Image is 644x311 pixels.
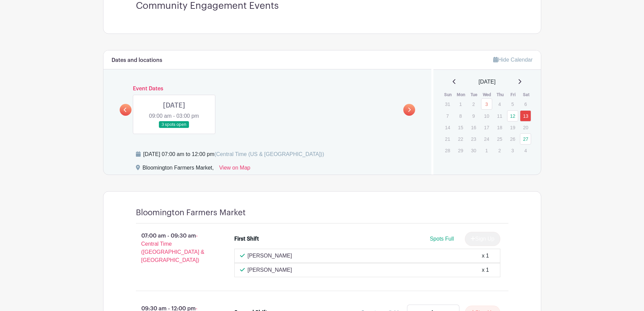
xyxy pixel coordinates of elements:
h4: Bloomington Farmers Market [136,208,246,218]
p: 25 [494,134,505,144]
span: (Central Time (US & [GEOGRAPHIC_DATA])) [214,151,324,157]
p: 7 [442,111,453,121]
p: 07:00 am - 09:30 am [125,229,224,267]
p: 17 [481,122,492,133]
p: 3 [507,145,518,156]
h6: Event Dates [132,86,404,92]
th: Wed [481,91,494,98]
p: 22 [455,134,466,144]
p: [PERSON_NAME] [247,266,292,274]
a: 12 [507,110,518,121]
p: 28 [442,145,453,156]
p: 14 [442,122,453,133]
p: 4 [494,99,505,109]
p: 5 [507,99,518,109]
p: 2 [494,145,505,156]
div: x 1 [482,266,489,274]
p: 18 [494,122,505,133]
p: 2 [468,99,479,109]
p: 19 [507,122,518,133]
p: 20 [520,122,531,133]
p: 26 [507,134,518,144]
span: [DATE] [479,78,496,86]
p: 10 [481,111,492,121]
a: 3 [481,98,492,110]
p: 4 [520,145,531,156]
div: [DATE] 07:00 am to 12:00 pm [143,150,324,158]
p: 1 [481,145,492,156]
th: Thu [494,91,507,98]
th: Mon [455,91,468,98]
p: 29 [455,145,466,156]
a: 13 [520,110,531,121]
th: Fri [507,91,520,98]
p: 6 [520,99,531,109]
h3: Community Engagement Events [136,0,508,12]
a: 27 [520,133,531,145]
th: Tue [468,91,481,98]
th: Sun [442,91,455,98]
th: Sat [520,91,533,98]
p: 30 [468,145,479,156]
div: First Shift [234,235,259,243]
div: x 1 [482,252,489,260]
p: 16 [468,122,479,133]
h6: Dates and locations [112,57,162,64]
p: 11 [494,111,505,121]
p: 31 [442,99,453,109]
a: View on Map [219,164,250,175]
span: - Central Time ([GEOGRAPHIC_DATA] & [GEOGRAPHIC_DATA]) [141,233,205,263]
p: 21 [442,134,453,144]
p: 9 [468,111,479,121]
p: 8 [455,111,466,121]
p: 15 [455,122,466,133]
p: 1 [455,99,466,109]
p: 24 [481,134,492,144]
div: Bloomington Farmers Market, [143,164,214,175]
a: Hide Calendar [493,57,532,63]
p: 23 [468,134,479,144]
p: [PERSON_NAME] [247,252,292,260]
span: Spots Full [430,236,454,242]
